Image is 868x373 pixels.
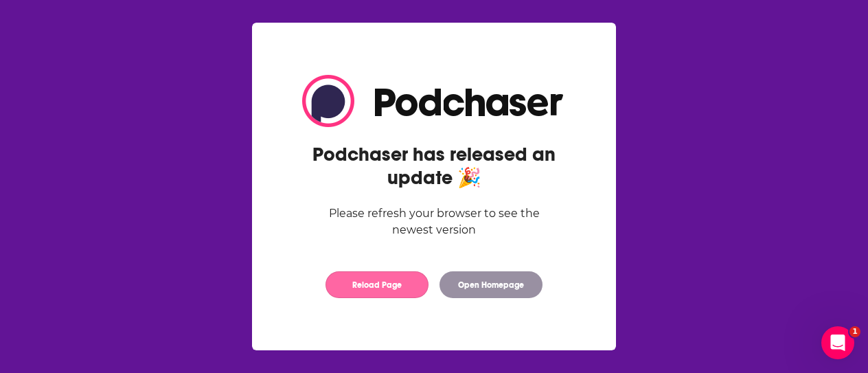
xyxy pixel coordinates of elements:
[302,143,566,190] h2: Podchaser has released an update 🎉
[849,326,860,337] span: 1
[821,326,854,359] iframe: Intercom live chat
[302,205,566,238] div: Please refresh your browser to see the newest version
[439,271,542,298] button: Open Homepage
[325,271,429,298] button: Reload Page
[302,75,566,127] img: Logo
